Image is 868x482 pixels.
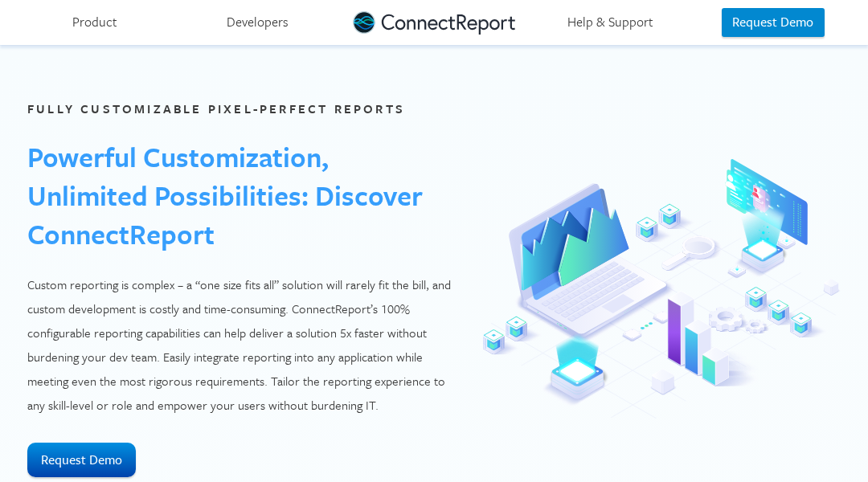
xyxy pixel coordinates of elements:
button: Request Demo [27,443,136,477]
h1: Powerful Customization, Unlimited Possibilities: Discover ConnectReport [27,137,456,253]
p: Custom reporting is complex – a “one size fits all” solution will rarely fit the bill, and custom... [27,272,456,417]
a: Request Demo [27,450,136,469]
label: Fully customizable pixel-perfect reports [27,100,405,117]
button: Request Demo [722,8,825,38]
img: Centralized Reporting [483,159,841,419]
